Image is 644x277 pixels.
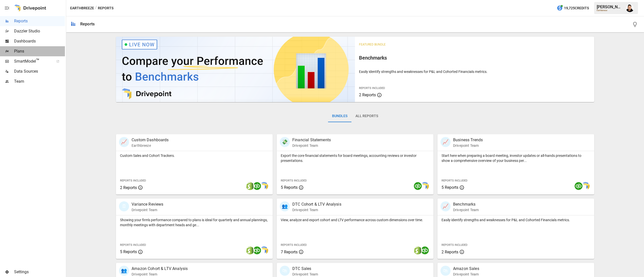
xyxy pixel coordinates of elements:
[281,185,298,190] span: 5 Reports
[281,217,429,222] p: View, analyze and export cohort and LTV performance across custom dimensions over time.
[453,272,479,277] p: Drivepoint Team
[132,272,188,277] p: Drivepoint Team
[116,37,355,102] img: video thumbnail
[36,58,39,64] span: ™
[359,69,590,74] p: Easily identify strengths and weaknesses for P&L and Cohorted Financials metrics.
[441,217,590,222] p: Easily identify strengths and weaknesses for P&L and Cohorted Financials metrics.
[132,137,169,143] p: Custom Dashboards
[70,5,94,11] button: Earthbreeze
[359,54,590,62] h6: Benchmarks
[132,266,188,272] p: Amazon Cohort & LTV Analysis
[281,179,307,182] span: Reports Included
[440,137,451,147] div: 📈
[453,137,483,143] p: Business Trends
[14,78,65,84] span: Team
[421,246,429,254] img: quickbooks
[260,182,268,190] img: smart model
[359,93,376,97] span: 2 Reports
[246,182,254,190] img: shopify
[120,249,137,254] span: 5 Reports
[441,185,458,190] span: 5 Reports
[441,179,467,182] span: Reports Included
[280,266,290,276] div: 🛍
[582,182,590,190] img: smart model
[453,143,483,148] p: Drivepoint Team
[359,86,385,90] span: Reports Included
[292,137,331,143] p: Financial Statements
[120,185,137,190] span: 2 Reports
[281,250,298,254] span: 7 Reports
[453,207,479,212] p: Drivepoint Team
[280,201,290,211] div: 👥
[119,201,129,211] div: 🗓
[453,266,479,272] p: Amazon Sales
[359,43,386,46] span: Featured Bundle
[281,243,307,247] span: Reports Included
[14,68,65,74] span: Data Sources
[120,179,146,182] span: Reports Included
[14,58,51,64] span: SmartModel
[292,143,331,148] p: Drivepoint Team
[292,201,341,207] p: DTC Cohort & LTV Analysis
[328,110,351,122] button: Bundles
[292,207,341,212] p: Drivepoint Team
[120,217,269,227] p: Showing your firm's performance compared to plans is ideal for quarterly and annual plannings, mo...
[132,207,163,212] p: Drivepoint Team
[564,5,589,11] span: 19,725 Credits
[292,266,318,272] p: DTC Sales
[623,1,637,15] button: Francisco Sanchez
[555,4,591,13] button: 19,725Credits
[440,266,451,276] div: 🛍
[281,153,429,163] p: Export the core financial statements for board meetings, accounting reviews or investor presentat...
[280,137,290,147] div: 💸
[119,266,129,276] div: 👥
[14,18,65,24] span: Reports
[414,246,422,254] img: shopify
[14,269,65,275] span: Settings
[14,38,65,44] span: Dashboards
[132,143,169,148] p: Earthbreeze
[626,4,634,12] img: Francisco Sanchez
[441,153,590,163] p: Start here when preparing a board meeting, investor updates or all-hands presentations to show a ...
[414,182,422,190] img: quickbooks
[80,22,95,26] div: Reports
[260,246,268,254] img: smart model
[132,201,163,207] p: Variance Reviews
[575,182,583,190] img: quickbooks
[119,137,129,147] div: 📈
[597,9,623,12] div: Earthbreeze
[95,5,97,11] div: /
[292,272,318,277] p: Drivepoint Team
[351,110,382,122] button: All Reports
[120,243,146,247] span: Reports Included
[253,182,261,190] img: quickbooks
[441,250,458,254] span: 2 Reports
[14,48,65,54] span: Plans
[421,182,429,190] img: smart model
[120,153,269,158] p: Custom Sales and Cohort Trackers.
[597,5,623,9] div: [PERSON_NAME]
[253,246,261,254] img: quickbooks
[441,243,467,247] span: Reports Included
[246,246,254,254] img: shopify
[440,201,451,211] div: 📈
[453,201,479,207] p: Benchmarks
[14,28,65,34] span: Dazzler Studio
